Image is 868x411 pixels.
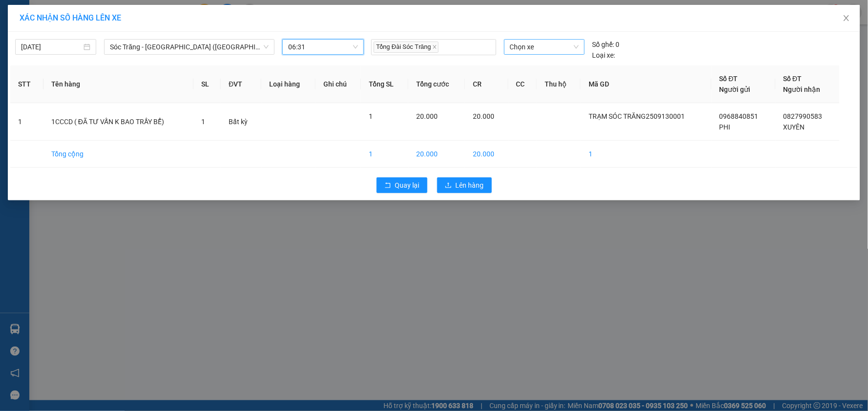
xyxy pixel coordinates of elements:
[193,65,221,103] th: SL
[581,141,712,168] td: 1
[43,103,193,141] td: 1CCCD ( ĐÃ TƯ VẤN K BAO TRẦY BỂ)
[56,41,135,51] strong: PHIẾU GỬI HÀNG
[261,65,316,103] th: Loại hàng
[288,40,358,54] span: 06:31
[221,65,261,103] th: ĐVT
[537,65,581,103] th: Thu hộ
[263,44,269,50] span: down
[145,12,188,30] p: Ngày giờ in:
[221,103,261,141] td: Bất kỳ
[377,177,427,193] button: rollbackQuay lại
[445,182,452,190] span: upload
[145,21,188,30] span: [DATE]
[395,180,420,191] span: Quay lại
[843,14,850,22] span: close
[408,141,465,168] td: 20.000
[416,112,438,120] span: 20.000
[589,112,685,120] span: TRẠM SÓC TRĂNG2509130001
[720,112,759,120] span: 0968840851
[20,13,121,22] span: XÁC NHẬN SỐ HÀNG LÊN XE
[361,141,408,168] td: 1
[473,112,494,120] span: 20.000
[4,67,101,103] span: Gửi:
[833,5,860,32] button: Close
[10,103,43,141] td: 1
[384,182,391,190] span: rollback
[720,123,731,131] span: PHI
[593,39,620,50] div: 0
[201,118,205,126] span: 1
[508,65,537,103] th: CC
[593,50,615,61] span: Loại xe:
[437,177,492,193] button: uploadLên hàng
[783,112,823,120] span: 0827990583
[581,65,712,103] th: Mã GD
[432,44,437,49] span: close
[510,40,579,54] span: Chọn xe
[21,42,82,52] input: 13/09/2025
[63,5,129,26] strong: XE KHÁCH MỸ DUYÊN
[783,75,802,83] span: Số ĐT
[456,180,484,191] span: Lên hàng
[369,112,373,120] span: 1
[720,86,751,93] span: Người gửi
[593,39,614,50] span: Số ghế:
[58,31,127,38] span: TP.HCM -SÓC TRĂNG
[720,75,738,83] span: Số ĐT
[10,65,43,103] th: STT
[43,141,193,168] td: Tổng cộng
[110,40,269,54] span: Sóc Trăng - Sài Gòn (Hàng)
[465,65,508,103] th: CR
[465,141,508,168] td: 20.000
[783,86,821,93] span: Người nhận
[361,65,408,103] th: Tổng SL
[783,123,805,131] span: XUYÊN
[374,42,439,53] span: Tổng Đài Sóc Trăng
[43,65,193,103] th: Tên hàng
[4,67,101,103] span: Trạm Sóc Trăng
[316,65,361,103] th: Ghi chú
[408,65,465,103] th: Tổng cước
